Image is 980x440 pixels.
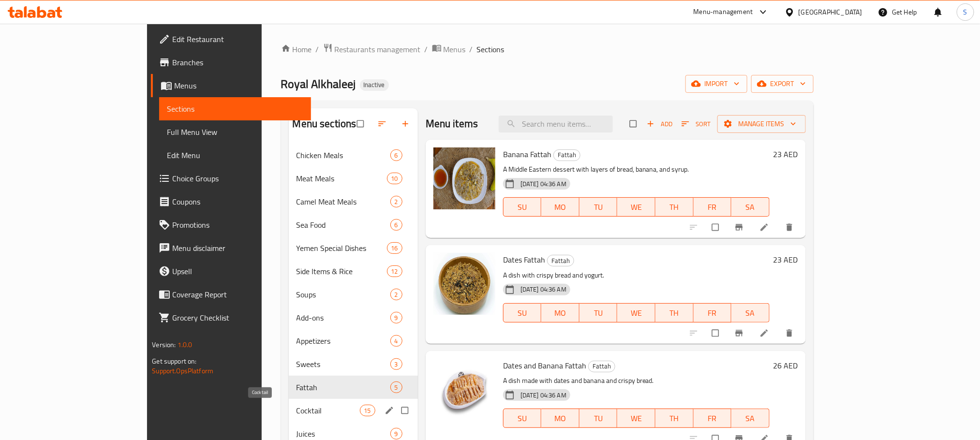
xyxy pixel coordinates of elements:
[433,359,495,421] img: Dates and Banana Fattah
[698,200,728,214] span: FR
[172,196,303,207] span: Coupons
[735,200,766,214] span: SA
[731,303,770,323] button: SA
[706,218,727,236] span: Select to update
[335,44,421,55] span: Restaurants management
[433,147,495,209] img: Banana Fattah
[151,283,311,306] a: Coverage Report
[390,289,402,300] div: items
[477,44,505,55] span: Sections
[297,265,387,277] span: Side Items & Rice
[297,358,390,370] span: Sweets
[706,324,727,342] span: Select to update
[541,197,579,217] button: MO
[675,117,717,132] span: Sort items
[773,253,798,266] h6: 23 AED
[281,73,356,95] span: Royal Alkhaleej
[621,200,652,214] span: WE
[545,411,576,425] span: MO
[297,242,387,254] div: Yemen Special Dishes
[390,381,402,393] div: items
[387,265,402,277] div: items
[735,411,766,425] span: SA
[391,360,402,369] span: 3
[779,217,802,238] button: delete
[316,44,319,55] li: /
[545,200,576,214] span: MO
[172,173,303,184] span: Choice Groups
[297,219,390,231] div: Sea Food
[151,213,311,236] a: Promotions
[172,219,303,231] span: Promotions
[644,117,675,132] span: Add item
[391,220,402,230] span: 6
[507,306,537,320] span: SU
[159,120,311,144] a: Full Menu View
[289,399,418,422] div: Cocktail15edit
[289,283,418,306] div: Soups2
[617,303,655,323] button: WE
[517,285,570,294] span: [DATE] 04:36 AM
[391,290,402,299] span: 2
[297,335,390,347] span: Appetizers
[172,57,303,68] span: Branches
[731,409,770,428] button: SA
[387,242,402,254] div: items
[159,97,311,120] a: Sections
[694,6,753,18] div: Menu-management
[655,303,694,323] button: TH
[503,197,541,217] button: SU
[507,200,537,214] span: SU
[679,117,713,132] button: Sort
[503,409,541,428] button: SU
[289,167,418,190] div: Meat Meals10
[360,406,375,415] span: 15
[151,51,311,74] a: Branches
[759,222,771,232] a: Edit menu item
[659,306,690,320] span: TH
[694,303,732,323] button: FR
[545,306,576,320] span: MO
[659,200,690,214] span: TH
[297,405,360,416] span: Cocktail
[289,260,418,283] div: Side Items & Rice12
[444,44,466,55] span: Menus
[432,43,466,56] a: Menus
[503,303,541,323] button: SU
[547,255,574,266] div: Fattah
[433,253,495,315] img: Dates Fattah
[390,428,402,440] div: items
[293,117,356,131] h2: Menu sections
[773,359,798,372] h6: 26 AED
[390,335,402,347] div: items
[659,411,690,425] span: TH
[390,358,402,370] div: items
[503,147,551,161] span: Banana Fattah
[174,80,303,91] span: Menus
[391,337,402,346] span: 4
[151,306,311,329] a: Grocery Checklist
[151,74,311,97] a: Menus
[698,306,728,320] span: FR
[360,405,375,416] div: items
[152,338,176,351] span: Version:
[297,289,390,300] span: Soups
[621,411,652,425] span: WE
[297,196,390,207] span: Camel Meat Meals
[517,391,570,400] span: [DATE] 04:36 AM
[694,197,732,217] button: FR
[698,411,728,425] span: FR
[588,361,615,372] div: Fattah
[297,173,387,184] span: Meat Meals
[503,358,586,373] span: Dates and Banana Fattah
[360,79,389,91] div: Inactive
[470,44,473,55] li: /
[390,149,402,161] div: items
[297,428,390,440] span: Juices
[685,75,747,93] button: import
[579,197,618,217] button: TU
[167,103,303,115] span: Sections
[387,267,402,276] span: 12
[289,352,418,376] div: Sweets3
[289,236,418,260] div: Yemen Special Dishes16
